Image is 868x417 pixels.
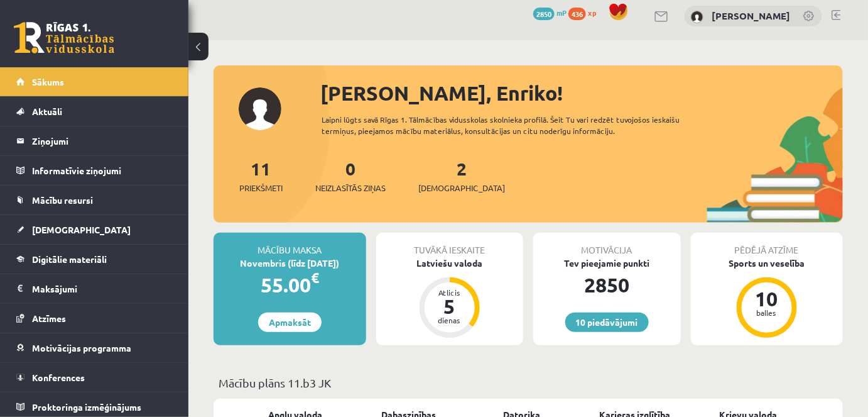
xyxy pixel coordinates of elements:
a: Informatīvie ziņojumi [16,156,173,185]
span: Priekšmeti [239,182,283,194]
legend: Maksājumi [32,274,173,303]
span: Proktoringa izmēģinājums [32,401,141,413]
legend: Informatīvie ziņojumi [32,156,173,185]
a: Mācību resursi [16,186,173,214]
a: 436 xp [568,8,602,18]
a: Latviešu valoda Atlicis 5 dienas [376,257,524,340]
div: Latviešu valoda [376,257,524,270]
div: Laipni lūgts savā Rīgas 1. Tālmācības vidusskolas skolnieka profilā. Šeit Tu vari redzēt tuvojošo... [322,114,699,136]
div: Mācību maksa [214,233,366,257]
a: 0Neizlasītās ziņas [315,157,386,194]
div: Tuvākā ieskaite [376,233,524,257]
a: Aktuāli [16,97,173,126]
div: Atlicis [431,289,469,296]
span: Mācību resursi [32,194,93,206]
legend: Ziņojumi [32,126,173,155]
span: 2850 [533,8,555,20]
span: Neizlasītās ziņas [315,182,386,194]
span: Sākums [32,76,64,87]
a: 11Priekšmeti [239,157,283,194]
span: mP [556,8,567,18]
a: Apmaksāt [258,313,322,332]
div: 5 [431,296,469,316]
a: 10 piedāvājumi [565,313,649,332]
div: Motivācija [533,233,681,257]
div: 10 [748,289,786,309]
div: Sports un veselība [691,257,844,270]
div: Tev pieejamie punkti [533,257,681,270]
a: Sports un veselība 10 balles [691,257,844,340]
a: [DEMOGRAPHIC_DATA] [16,215,173,244]
a: Rīgas 1. Tālmācības vidusskola [14,22,114,53]
span: Aktuāli [32,106,62,117]
span: 436 [568,8,586,20]
span: Atzīmes [32,313,66,324]
div: 55.00 [214,270,366,300]
a: Konferences [16,363,173,392]
p: Mācību plāns 11.b3 JK [219,374,838,391]
a: 2[DEMOGRAPHIC_DATA] [418,157,505,194]
span: € [311,269,319,287]
a: Motivācijas programma [16,333,173,362]
a: Atzīmes [16,304,173,333]
div: 2850 [533,270,681,300]
div: dienas [431,316,469,324]
a: Digitālie materiāli [16,245,173,274]
div: Pēdējā atzīme [691,233,844,257]
img: Enriko Strazdiņš [691,11,703,23]
span: Konferences [32,372,85,383]
span: [DEMOGRAPHIC_DATA] [32,224,131,235]
span: xp [588,8,596,18]
div: balles [748,309,786,316]
span: [DEMOGRAPHIC_DATA] [418,182,505,194]
a: [PERSON_NAME] [712,9,790,22]
a: Sākums [16,67,173,96]
a: 2850 mP [533,8,567,18]
div: [PERSON_NAME], Enriko! [320,78,843,108]
a: Maksājumi [16,274,173,303]
span: Motivācijas programma [32,342,131,353]
a: Ziņojumi [16,126,173,155]
div: Novembris (līdz [DATE]) [214,257,366,270]
span: Digitālie materiāli [32,253,107,265]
